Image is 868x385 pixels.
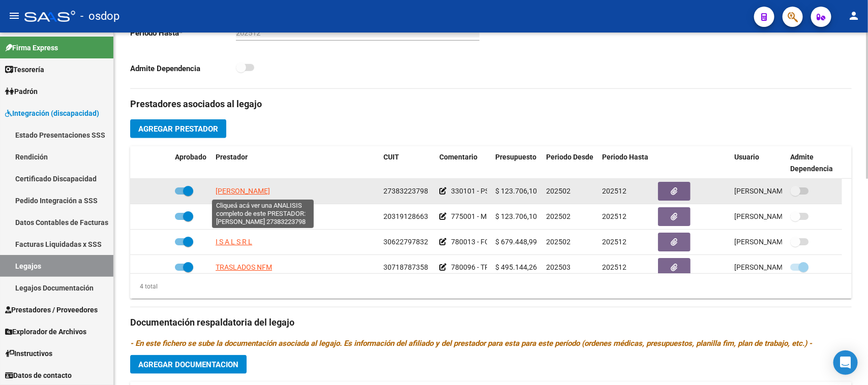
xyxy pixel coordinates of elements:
[439,153,477,161] span: Comentario
[383,187,428,195] span: 27383223798
[495,187,537,195] span: $ 123.706,10
[790,153,833,173] span: Admite Dependencia
[130,119,226,138] button: Agregar Prestador
[5,304,98,315] span: Prestadores / Proveedores
[130,63,236,74] p: Admite Dependencia
[602,212,626,220] span: 202512
[216,187,270,195] span: [PERSON_NAME]
[5,108,99,119] span: Integración (discapacidad)
[602,187,626,195] span: 202512
[130,315,852,330] h3: Documentación respaldatoria del legajo
[602,153,648,161] span: Periodo Hasta
[495,153,536,161] span: Presupuesto
[451,263,607,271] span: 780096 - TRANSPORTE(KM) / A FL / 677 km/mes
[451,212,573,220] span: 775001 - MUSICOTERAPIA / 2ses/sem
[495,238,537,246] span: $ 679.448,99
[216,238,252,246] span: I S A L S R L
[546,153,593,161] span: Periodo Desde
[734,238,814,246] span: [PERSON_NAME] [DATE]
[175,153,206,161] span: Aprobado
[734,153,759,161] span: Usuario
[216,212,270,220] span: [PERSON_NAME]
[5,42,58,53] span: Firma Express
[383,153,399,161] span: CUIT
[5,326,86,337] span: Explorador de Archivos
[491,146,542,180] datatable-header-cell: Presupuesto
[130,97,852,111] h3: Prestadores asociados al legajo
[451,187,679,195] span: 330101 - PSICOTERAPIAS INDIVIDUALES NIÑOS O ADULTOS / 2ses/sem
[5,370,72,381] span: Datos de contacto
[542,146,598,180] datatable-header-cell: Periodo Desde
[734,212,814,220] span: [PERSON_NAME] [DATE]
[734,263,814,271] span: [PERSON_NAME] [DATE]
[435,146,491,180] datatable-header-cell: Comentario
[130,339,812,348] i: - En este fichero se sube la documentación asociada al legajo. Es información del afiliado y del ...
[130,355,247,374] button: Agregar Documentacion
[848,10,860,22] mat-icon: person
[130,281,158,292] div: 4 total
[5,64,44,75] span: Tesorería
[734,187,814,195] span: [PERSON_NAME] [DATE]
[8,10,20,22] mat-icon: menu
[546,212,571,220] span: 202502
[730,146,786,180] datatable-header-cell: Usuario
[130,27,236,39] p: Periodo Hasta
[5,348,52,359] span: Instructivos
[786,146,842,180] datatable-header-cell: Admite Dependencia
[602,238,626,246] span: 202512
[138,360,238,369] span: Agregar Documentacion
[451,238,676,246] span: 780013 - FORMACION LABORAL - JORNADA DOBLE CAT.A (MENSUAL)
[546,187,571,195] span: 202502
[171,146,212,180] datatable-header-cell: Aprobado
[598,146,654,180] datatable-header-cell: Periodo Hasta
[80,5,119,27] span: - osdop
[383,212,428,220] span: 20319128663
[495,212,537,220] span: $ 123.706,10
[383,263,428,271] span: 30718787358
[833,350,858,375] div: Open Intercom Messenger
[495,263,537,271] span: $ 495.144,26
[379,146,435,180] datatable-header-cell: CUIT
[546,263,571,271] span: 202503
[602,263,626,271] span: 202512
[138,124,218,134] span: Agregar Prestador
[216,263,272,271] span: TRASLADOS NFM
[383,238,428,246] span: 30622797832
[216,153,248,161] span: Prestador
[546,238,571,246] span: 202502
[5,86,38,97] span: Padrón
[212,146,379,180] datatable-header-cell: Prestador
